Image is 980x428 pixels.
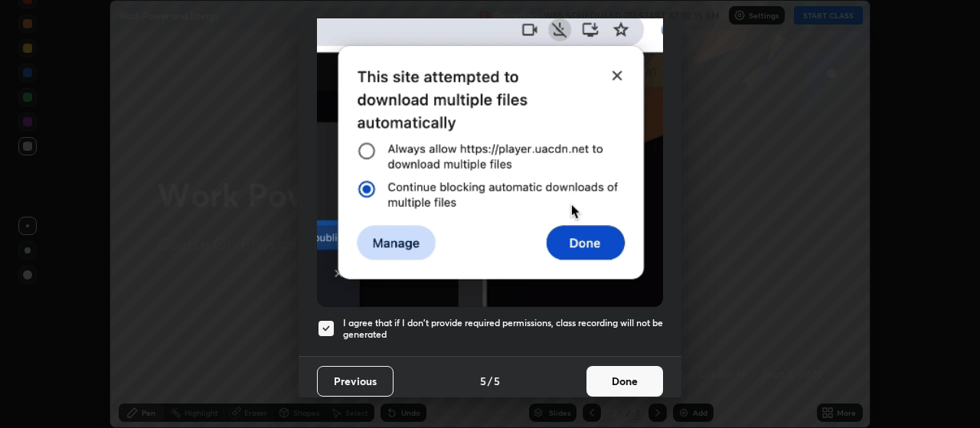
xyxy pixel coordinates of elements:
[343,317,663,341] h5: I agree that if I don't provide required permissions, class recording will not be generated
[480,373,486,389] h4: 5
[488,373,492,389] h4: /
[586,366,663,397] button: Done
[494,373,500,389] h4: 5
[317,366,394,397] button: Previous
